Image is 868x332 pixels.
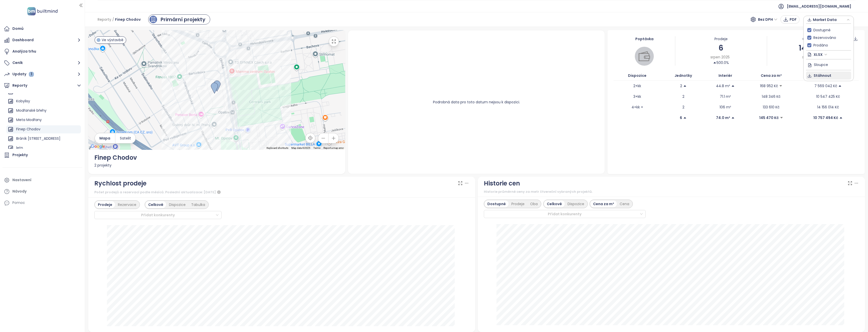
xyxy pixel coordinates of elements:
[758,16,777,23] span: Bez DPH
[713,61,717,64] span: caret-up
[814,73,831,78] span: Stáhnout
[838,84,842,88] span: caret-up
[115,201,139,208] div: Rezervace
[811,27,833,33] span: Dostupné
[639,51,650,62] img: wallet
[802,36,823,42] div: Cena za m²
[267,146,288,150] button: Keyboard shortcuts
[617,200,632,207] div: Cena
[814,51,827,58] span: XLSX
[3,81,82,91] button: Reporty
[661,71,706,81] th: Jednotky
[731,116,735,120] span: caret-up
[614,81,661,91] td: 2+kk
[509,200,527,207] div: Prodeje
[12,200,25,206] div: Pomoc
[94,153,339,162] div: Finep Chodov
[680,115,682,121] p: 6
[16,117,42,123] div: Meta Modřany
[797,71,859,81] th: Cena
[99,135,110,141] span: Mapa
[323,147,344,149] a: Report a map error
[780,116,783,120] span: caret-down
[710,54,730,60] span: srpen 2025
[760,83,778,89] p: 168 952 Kč
[485,200,509,207] div: Dostupné
[706,71,745,81] th: Interiér
[817,104,839,110] p: 14 156 014 Kč
[98,15,111,24] span: Reporty
[95,201,115,208] div: Prodeje
[3,35,82,45] button: Dashboard
[6,116,81,124] div: Meta Modřany
[614,36,675,42] div: Poptávka
[115,15,141,24] span: Finep Chodov
[3,24,82,34] a: Domů
[94,179,146,188] div: Rychlost prodeje
[12,71,34,77] div: Updaty
[313,147,320,149] a: Terms (opens in new tab)
[6,107,81,115] div: Modřanské břehy
[565,200,587,207] div: Dispozice
[6,97,81,105] div: Kobylisy
[811,35,838,40] span: Rezervováno
[767,42,859,54] div: 145k Kč
[3,150,82,160] a: Projekty
[112,15,114,24] span: /
[683,116,687,120] span: caret-up
[790,17,797,22] span: PDF
[680,83,682,89] p: 2
[3,186,82,197] a: Návody
[814,62,828,67] span: Sloupce
[6,135,81,143] div: Bráník [STREET_ADDRESS]
[16,98,30,104] div: Kobylisy
[713,60,729,65] div: 500.0%
[12,26,24,32] div: Domů
[16,107,47,114] div: Modřanské břehy
[484,179,520,188] div: Historie cen
[814,83,837,89] p: 7 569 042 Kč
[759,115,779,121] p: 145 470 Kč
[802,54,821,60] span: srpen 2025
[16,145,23,151] div: letn
[716,83,730,89] p: 44.8 m²
[166,201,188,208] div: Dispozice
[95,133,115,143] button: Mapa
[145,201,166,208] div: Celkově
[762,94,780,99] p: 148 346 Kč
[3,46,82,57] a: Analýza trhu
[148,14,210,25] a: primary
[291,147,310,149] span: Map data ©2025
[745,71,797,81] th: Cena za m²
[813,115,838,121] p: 10 757 494 Kč
[590,200,617,207] div: Cena za m²
[716,115,730,121] p: 74.0 m²
[544,200,565,207] div: Celkově
[12,152,28,158] div: Projekty
[6,144,81,152] div: letn
[720,104,731,110] p: 106 m²
[779,84,783,88] span: caret-down
[90,143,106,150] a: Open this area in Google Maps (opens a new window)
[675,36,767,42] div: Prodeje
[683,84,687,88] span: caret-up
[787,0,851,12] span: [EMAIL_ADDRESS][DOMAIN_NAME]
[6,125,81,133] div: Finep Chodov
[3,198,82,208] div: Pomoc
[806,16,851,23] div: button
[811,42,830,48] span: Prodáno
[731,84,735,88] span: caret-up
[29,72,34,77] div: 1
[527,200,540,207] div: Oba
[94,162,339,168] div: 2 projekty
[682,94,684,99] p: 2
[115,133,136,143] button: Satelit
[682,104,684,110] p: 2
[12,177,31,183] div: Nastavení
[839,116,843,120] span: caret-up
[102,37,123,43] span: Ve výstavbě
[763,104,779,110] p: 133 610 Kč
